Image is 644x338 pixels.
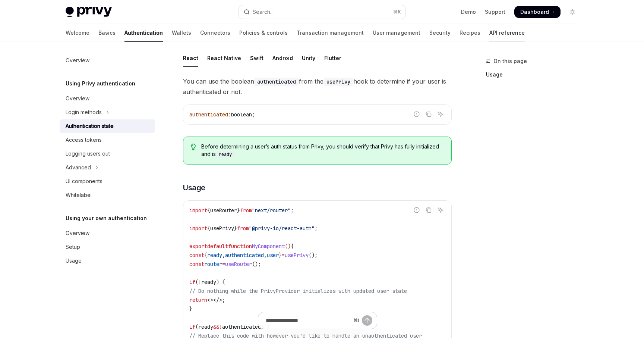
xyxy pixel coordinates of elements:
[239,5,405,19] button: Open search
[297,24,364,42] a: Transaction management
[291,207,294,214] span: ;
[66,163,91,172] div: Advanced
[267,252,279,259] span: user
[124,24,163,42] a: Authentication
[222,252,225,259] span: ,
[98,24,116,42] a: Basics
[60,147,155,160] a: Logging users out
[60,254,155,267] a: Usage
[436,109,445,119] button: Ask AI
[412,109,422,119] button: Report incorrect code
[189,261,204,267] span: const
[231,111,252,118] span: boolean
[66,256,82,265] div: Usage
[201,279,216,285] span: ready
[66,94,89,103] div: Overview
[210,207,237,214] span: useRouter
[66,177,102,186] div: UI components
[279,252,282,259] span: }
[424,205,433,215] button: Copy the contents from the code block
[183,76,452,97] span: You can use the boolean from the hook to determine if your user is authenticated or not.
[436,205,445,215] button: Ask AI
[172,24,191,42] a: Wallets
[485,8,505,16] a: Support
[204,252,207,259] span: {
[189,297,207,303] span: return
[489,24,525,42] a: API reference
[201,143,444,158] span: Before determining a user’s auth status from Privy, you should verify that Privy has fully initia...
[486,69,584,81] a: Usage
[189,207,207,214] span: import
[216,279,225,285] span: ) {
[282,252,285,259] span: =
[66,242,80,251] div: Setup
[60,119,155,133] a: Authentication state
[60,133,155,147] a: Access tokens
[240,207,252,214] span: from
[207,207,210,214] span: {
[60,92,155,105] a: Overview
[183,49,198,67] div: React
[222,297,225,303] span: ;
[324,49,341,67] div: Flutter
[66,135,102,144] div: Access tokens
[429,24,451,42] a: Security
[207,243,228,250] span: default
[189,243,207,250] span: export
[493,57,527,66] span: On this page
[66,56,89,65] div: Overview
[66,79,135,88] h5: Using Privy authentication
[66,7,112,17] img: light logo
[228,111,231,118] span: :
[285,252,309,259] span: usePrivy
[60,226,155,240] a: Overview
[272,49,293,67] div: Android
[189,306,192,312] span: }
[234,225,237,232] span: }
[60,240,155,254] a: Setup
[362,315,372,326] button: Send message
[66,122,114,131] div: Authentication state
[60,175,155,188] a: UI components
[183,182,205,193] span: Usage
[460,24,480,42] a: Recipes
[249,225,315,232] span: "@privy-io/react-auth"
[302,49,315,67] div: Unity
[252,111,255,118] span: ;
[207,49,241,67] div: React Native
[225,252,264,259] span: authenticated
[373,24,420,42] a: User management
[66,108,102,117] div: Login methods
[200,24,230,42] a: Connectors
[189,111,228,118] span: authenticated
[66,149,110,158] div: Logging users out
[225,261,252,267] span: useRouter
[189,279,195,285] span: if
[60,54,155,67] a: Overview
[266,312,350,329] input: Ask a question...
[424,109,433,119] button: Copy the contents from the code block
[566,6,578,18] button: Toggle dark mode
[254,78,299,86] code: authenticated
[189,225,207,232] span: import
[252,207,291,214] span: "next/router"
[250,49,263,67] div: Swift
[210,225,234,232] span: usePrivy
[60,188,155,202] a: Whitelabel
[520,8,549,16] span: Dashboard
[412,205,422,215] button: Report incorrect code
[239,24,288,42] a: Policies & controls
[189,252,204,259] span: const
[60,106,155,119] button: Toggle Login methods section
[228,243,252,250] span: function
[252,261,261,267] span: ();
[514,6,561,18] a: Dashboard
[207,252,222,259] span: ready
[198,279,201,285] span: !
[315,225,318,232] span: ;
[207,225,210,232] span: {
[237,225,249,232] span: from
[195,279,198,285] span: (
[66,229,89,238] div: Overview
[189,288,407,294] span: // Do nothing while the PrivyProvider initializes with updated user state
